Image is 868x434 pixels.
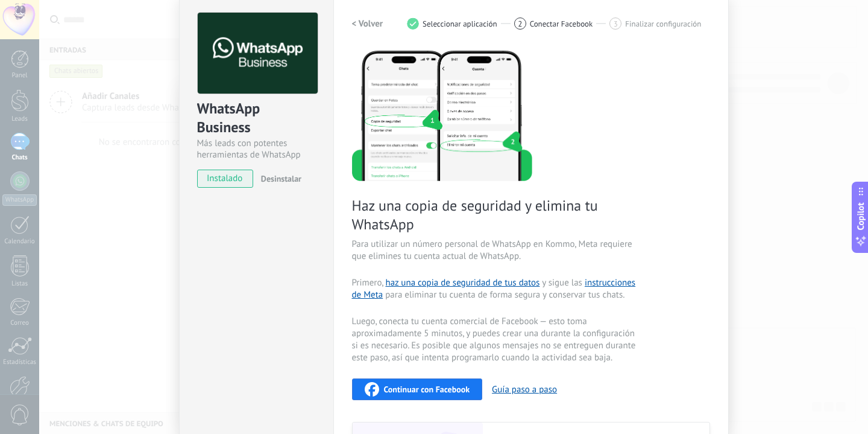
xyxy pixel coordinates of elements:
span: Haz una copia de seguridad y elimina tu WhatsApp [352,196,639,234]
span: Desinstalar [261,173,301,184]
span: 3 [614,19,618,29]
h2: < Volver [352,18,383,30]
span: Continuar con Facebook [384,385,470,394]
span: Conectar Facebook [530,19,593,28]
span: Para utilizar un número personal de WhatsApp en Kommo, Meta requiere que elimines tu cuenta actua... [352,238,639,263]
button: Continuar con Facebook [352,378,483,400]
span: Primero, y sigue las para eliminar tu cuenta de forma segura y conservar tus chats. [352,277,639,301]
button: < Volver [352,13,383,34]
div: WhatsApp Business [197,99,316,138]
span: Seleccionar aplicación [423,19,497,28]
a: haz una copia de seguridad de tus datos [385,277,539,289]
span: Finalizar configuración [625,19,701,28]
span: instalado [198,170,253,188]
span: Copilot [855,202,867,230]
div: Más leads con potentes herramientas de WhatsApp [197,138,316,161]
button: Guía paso a paso [492,384,557,395]
span: 2 [518,19,522,29]
img: logo_main.png [198,13,318,94]
button: Desinstalar [256,170,301,188]
span: Luego, conecta tu cuenta comercial de Facebook — esto toma aproximadamente 5 minutos, y puedes cr... [352,316,639,364]
a: instrucciones de Meta [352,277,636,301]
img: delete personal phone [352,49,532,181]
